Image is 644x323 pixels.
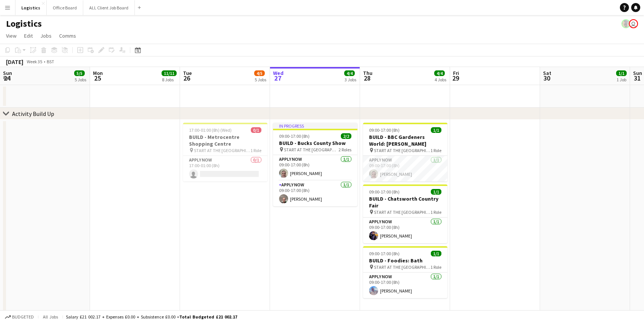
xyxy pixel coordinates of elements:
[47,59,54,64] div: BST
[616,70,627,76] span: 1/1
[362,74,372,82] span: 28
[452,74,459,82] span: 29
[183,123,267,181] app-job-card: 17:00-01:00 (8h) (Wed)0/1BUILD - Metrocentre Shopping Centre START AT THE [GEOGRAPHIC_DATA]1 Role...
[75,77,86,82] div: 5 Jobs
[430,264,441,270] span: 1 Role
[363,195,447,209] h3: BUILD - Chatsworth Country Fair
[15,0,47,15] button: Logistics
[182,74,192,82] span: 26
[83,0,135,15] button: ALL Client Job Board
[183,156,267,181] app-card-role: APPLY NOW0/117:00-01:00 (8h)
[273,181,357,206] app-card-role: APPLY NOW1/109:00-17:00 (8h)[PERSON_NAME]
[254,70,265,76] span: 4/5
[6,32,17,39] span: View
[21,31,36,41] a: Edit
[59,32,76,39] span: Comms
[363,156,447,181] app-card-role: APPLY NOW1/109:00-17:00 (8h)[PERSON_NAME]
[272,74,284,82] span: 27
[273,123,357,129] div: In progress
[6,58,23,66] div: [DATE]
[374,148,430,153] span: START AT THE [GEOGRAPHIC_DATA]
[194,148,250,153] span: START AT THE [GEOGRAPHIC_DATA]
[629,19,638,28] app-user-avatar: Julie Renhard Gray
[25,59,44,64] span: Week 35
[284,147,339,152] span: START AT THE [GEOGRAPHIC_DATA]
[56,31,79,41] a: Comms
[431,127,441,133] span: 1/1
[363,246,447,298] app-job-card: 09:00-17:00 (8h)1/1BUILD - Foodies: Bath START AT THE [GEOGRAPHIC_DATA]1 RoleAPPLY NOW1/109:00-17...
[255,77,266,82] div: 5 Jobs
[363,257,447,264] h3: BUILD - Foodies: Bath
[374,209,430,215] span: START AT THE [GEOGRAPHIC_DATA]
[341,133,351,139] span: 2/2
[374,264,430,270] span: START AT THE [GEOGRAPHIC_DATA]
[617,77,626,82] div: 1 Job
[47,0,83,15] button: Office Board
[363,273,447,298] app-card-role: APPLY NOW1/109:00-17:00 (8h)[PERSON_NAME]
[41,314,60,320] span: All jobs
[279,133,310,139] span: 09:00-17:00 (8h)
[363,184,447,243] app-job-card: 09:00-17:00 (8h)1/1BUILD - Chatsworth Country Fair START AT THE [GEOGRAPHIC_DATA]1 RoleAPPLY NOW1...
[273,70,284,76] span: Wed
[251,127,261,133] span: 0/1
[74,70,85,76] span: 5/5
[435,77,446,82] div: 4 Jobs
[363,134,447,147] h3: BUILD - BBC Gardeners World: [PERSON_NAME]
[273,123,357,206] app-job-card: In progress09:00-17:00 (8h)2/2BUILD - Bucks County Show START AT THE [GEOGRAPHIC_DATA]2 RolesAPPL...
[363,218,447,243] app-card-role: APPLY NOW1/109:00-17:00 (8h)[PERSON_NAME]
[430,148,441,153] span: 1 Role
[4,313,35,321] button: Budgeted
[179,314,237,320] span: Total Budgeted £21 002.17
[273,155,357,181] app-card-role: APPLY NOW1/109:00-17:00 (8h)[PERSON_NAME]
[431,251,441,256] span: 1/1
[363,70,372,76] span: Thu
[162,70,177,76] span: 11/11
[542,74,551,82] span: 30
[273,140,357,146] h3: BUILD - Bucks County Show
[633,70,642,76] span: Sun
[183,70,192,76] span: Tue
[430,209,441,215] span: 1 Role
[183,134,267,147] h3: BUILD - Metrocentre Shopping Centre
[621,19,630,28] app-user-avatar: Desiree Ramsey
[40,32,52,39] span: Jobs
[339,147,351,152] span: 2 Roles
[3,31,20,41] a: View
[431,189,441,195] span: 1/1
[2,74,12,82] span: 24
[12,314,34,320] span: Budgeted
[66,314,237,320] div: Salary £21 002.17 + Expenses £0.00 + Subsistence £0.00 =
[543,70,551,76] span: Sat
[250,148,261,153] span: 1 Role
[6,18,42,29] h1: Logistics
[369,251,400,256] span: 09:00-17:00 (8h)
[434,70,445,76] span: 4/4
[93,70,103,76] span: Mon
[37,31,55,41] a: Jobs
[92,74,103,82] span: 25
[363,123,447,181] app-job-card: 09:00-17:00 (8h)1/1BUILD - BBC Gardeners World: [PERSON_NAME] START AT THE [GEOGRAPHIC_DATA]1 Rol...
[453,70,459,76] span: Fri
[369,127,400,133] span: 09:00-17:00 (8h)
[345,77,356,82] div: 3 Jobs
[632,74,642,82] span: 31
[344,70,355,76] span: 4/4
[24,32,33,39] span: Edit
[369,189,400,195] span: 09:00-17:00 (8h)
[189,127,232,133] span: 17:00-01:00 (8h) (Wed)
[3,70,12,76] span: Sun
[12,110,54,117] div: Activity Build Up
[162,77,176,82] div: 8 Jobs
